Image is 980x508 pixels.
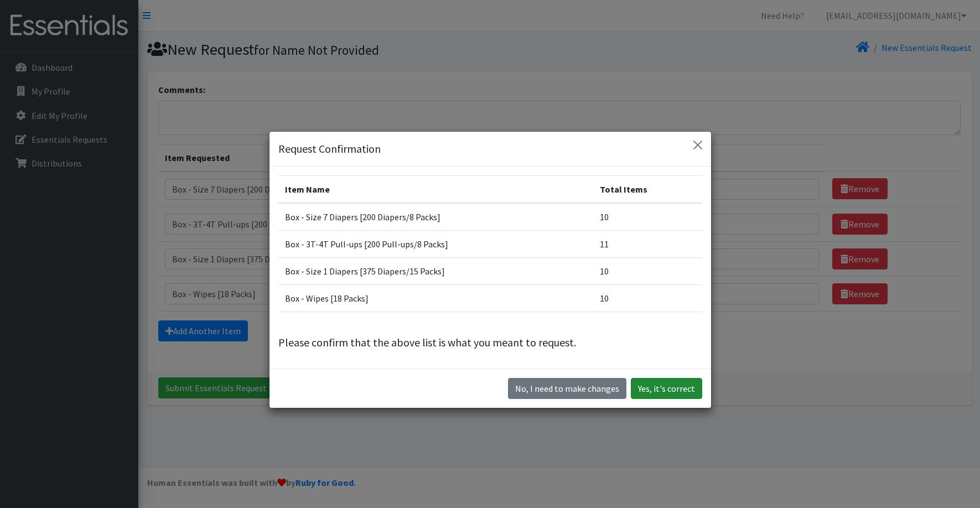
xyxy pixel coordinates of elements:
[631,378,702,399] button: Yes, it's correct
[278,175,594,203] th: Item Name
[593,203,702,231] td: 10
[508,378,626,399] button: No I need to make changes
[278,141,381,157] h5: Request Confirmation
[278,284,594,312] td: Box - Wipes [18 Packs]
[593,230,702,257] td: 11
[278,230,594,257] td: Box - 3T-4T Pull-ups [200 Pull-ups/8 Packs]
[689,136,707,154] button: Close
[593,284,702,312] td: 10
[278,257,594,284] td: Box - Size 1 Diapers [375 Diapers/15 Packs]
[593,257,702,284] td: 10
[278,203,594,231] td: Box - Size 7 Diapers [200 Diapers/8 Packs]
[593,175,702,203] th: Total Items
[278,334,702,351] p: Please confirm that the above list is what you meant to request.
